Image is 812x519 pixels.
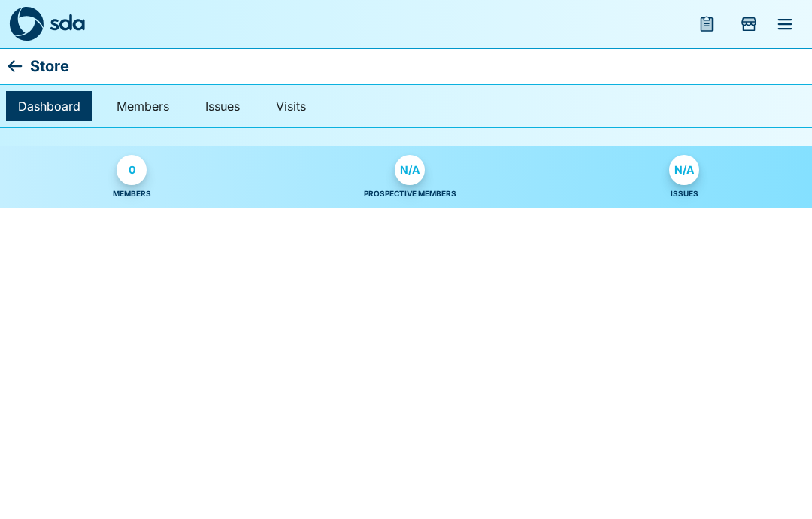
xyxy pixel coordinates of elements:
div: Prospective Members [364,188,456,199]
img: sda-logotype.svg [50,14,85,31]
a: Dashboard [6,91,92,121]
button: menu [767,6,803,42]
button: Add Store Visit [731,6,767,42]
a: Issues [193,91,252,121]
div: Issues [671,188,698,199]
p: Store [30,54,69,78]
a: N/A [395,155,425,188]
a: Members [105,91,181,121]
a: Visits [264,91,318,121]
button: menu [689,6,725,42]
div: N/A [395,155,425,185]
a: 0 [117,155,147,188]
a: N/A [669,155,699,188]
img: sda-logo-dark.svg [9,7,44,41]
div: 0 [117,155,147,185]
div: Members [113,188,151,199]
div: N/A [669,155,699,185]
